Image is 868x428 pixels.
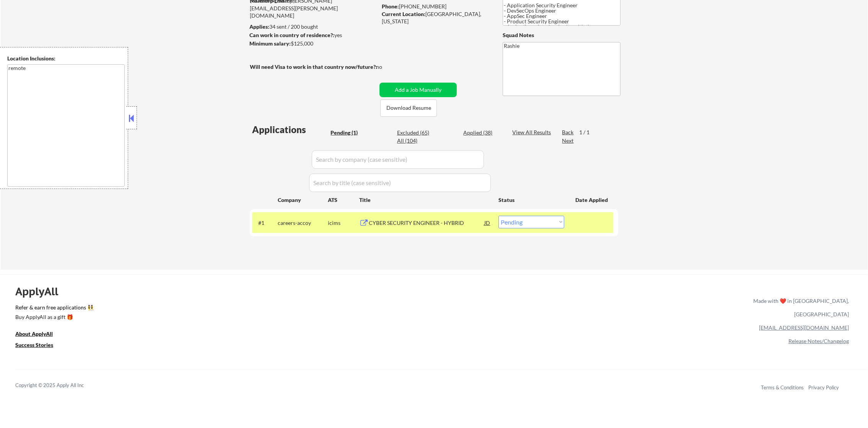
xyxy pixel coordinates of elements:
[249,32,334,38] strong: Can work in country of residence?:
[15,330,53,337] u: About ApplyAll
[15,382,103,389] div: Copyright © 2025 Apply All Inc
[808,384,839,391] a: Privacy Policy
[512,129,553,136] div: View All Results
[759,324,849,331] a: [EMAIL_ADDRESS][DOMAIN_NAME]
[562,137,574,145] div: Next
[463,129,502,137] div: Applied (38)
[249,40,291,47] strong: Minimum salary:
[369,219,484,227] div: CYBER SECURITY ENGINEER - HYBRID
[562,129,574,136] div: Back
[382,3,399,10] strong: Phone:
[249,23,377,31] div: 34 sent / 200 bought
[249,40,377,47] div: $125,000
[278,196,328,204] div: Company
[331,129,369,137] div: Pending (1)
[312,150,484,169] input: Search by company (case sensitive)
[249,31,375,39] div: yes
[788,338,849,344] a: Release Notes/Changelog
[250,63,377,70] strong: Will need Visa to work in that country now/future?:
[484,216,491,229] div: JD
[750,294,849,321] div: Made with ❤️ in [GEOGRAPHIC_DATA], [GEOGRAPHIC_DATA]
[309,174,491,192] input: Search by title (case sensitive)
[7,55,125,62] div: Location Inclusions:
[382,3,490,10] div: [PHONE_NUMBER]
[15,305,593,313] a: Refer & earn free applications 👯‍♀️
[15,285,67,298] div: ApplyAll
[278,219,328,227] div: careers-accoy
[249,23,269,30] strong: Applies:
[15,330,64,339] a: About ApplyAll
[382,11,425,17] strong: Current Location:
[359,196,491,204] div: Title
[397,137,435,145] div: All (104)
[328,219,359,227] div: icims
[15,342,53,348] u: Success Stories
[15,341,64,350] a: Success Stories
[328,196,359,204] div: ATS
[258,219,272,227] div: #1
[579,129,597,136] div: 1 / 1
[397,129,435,137] div: Excluded (65)
[575,196,609,204] div: Date Applied
[15,313,92,322] a: Buy ApplyAll as a gift 🎁
[761,384,804,391] a: Terms & Conditions
[15,314,92,320] div: Buy ApplyAll as a gift 🎁
[252,125,328,134] div: Applications
[503,31,620,39] div: Squad Notes
[382,10,490,25] div: [GEOGRAPHIC_DATA], [US_STATE]
[498,193,564,207] div: Status
[379,83,457,97] button: Add a Job Manually
[376,63,398,71] div: no
[380,99,437,117] button: Download Resume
